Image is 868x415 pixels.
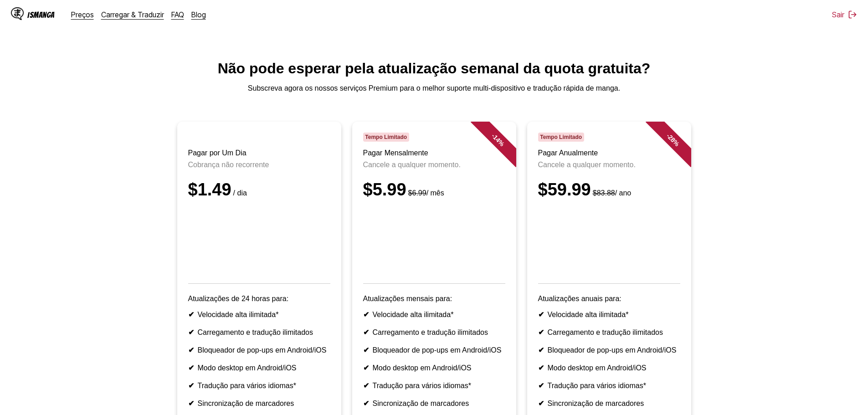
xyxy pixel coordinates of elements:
li: Modo desktop em Android/iOS [538,364,680,372]
p: Cobrança não recorrente [188,161,330,169]
iframe: PayPal [538,210,680,271]
p: Atualizações mensais para: [363,295,505,303]
div: $59.99 [538,180,680,200]
b: ✔ [538,311,544,318]
li: Tradução para vários idiomas* [188,381,330,390]
li: Velocidade alta ilimitada* [188,310,330,319]
button: Sair [832,10,857,19]
li: Bloqueador de pop-ups em Android/iOS [363,346,505,354]
b: ✔ [538,400,544,407]
small: / dia [231,189,247,197]
a: Carregar & Traduzir [101,10,164,19]
h1: Não pode esperar pela atualização semanal da quota gratuita? [7,60,861,77]
b: ✔ [188,382,194,389]
li: Sincronização de marcadores [363,399,505,408]
a: IsManga LogoIsManga [11,7,71,22]
b: ✔ [363,400,369,407]
a: Preços [71,10,94,19]
li: Modo desktop em Android/iOS [363,364,505,372]
a: FAQ [171,10,184,19]
li: Carregamento e tradução ilimitados [188,328,330,337]
li: Sincronização de marcadores [188,399,330,408]
s: $83.88 [593,189,615,197]
b: ✔ [363,382,369,389]
p: Atualizações de 24 horas para: [188,295,330,303]
p: Atualizações anuais para: [538,295,680,303]
p: Cancele a qualquer momento. [363,161,505,169]
h3: Pagar Anualmente [538,149,680,157]
b: ✔ [538,382,544,389]
img: Sign out [848,10,857,19]
b: ✔ [538,346,544,354]
b: ✔ [188,328,194,336]
a: Blog [191,10,206,19]
b: ✔ [188,400,194,407]
li: Velocidade alta ilimitada* [538,310,680,319]
li: Modo desktop em Android/iOS [188,364,330,372]
small: / mês [406,189,444,197]
s: $6.99 [408,189,426,197]
iframe: PayPal [188,210,330,271]
b: ✔ [538,364,544,372]
b: ✔ [538,328,544,336]
b: ✔ [363,364,369,372]
li: Carregamento e tradução ilimitados [538,328,680,337]
small: / ano [591,189,632,197]
li: Bloqueador de pop-ups em Android/iOS [188,346,330,354]
iframe: PayPal [363,210,505,271]
span: Tempo Limitado [363,133,409,142]
li: Tradução para vários idiomas* [538,381,680,390]
b: ✔ [188,346,194,354]
b: ✔ [363,328,369,336]
div: IsManga [27,10,55,19]
div: $5.99 [363,180,505,200]
li: Carregamento e tradução ilimitados [363,328,505,337]
div: - 14 % [470,113,525,167]
p: Cancele a qualquer momento. [538,161,680,169]
h3: Pagar por Um Dia [188,149,330,157]
b: ✔ [363,311,369,318]
b: ✔ [188,364,194,372]
b: ✔ [363,346,369,354]
b: ✔ [188,311,194,318]
li: Velocidade alta ilimitada* [363,310,505,319]
div: $1.49 [188,180,330,200]
span: Tempo Limitado [538,133,584,142]
li: Tradução para vários idiomas* [363,381,505,390]
li: Bloqueador de pop-ups em Android/iOS [538,346,680,354]
div: - 28 % [645,113,700,167]
h3: Pagar Mensalmente [363,149,505,157]
li: Sincronização de marcadores [538,399,680,408]
p: Subscreva agora os nossos serviços Premium para o melhor suporte multi-dispositivo e tradução ráp... [7,84,861,92]
img: IsManga Logo [11,7,24,20]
